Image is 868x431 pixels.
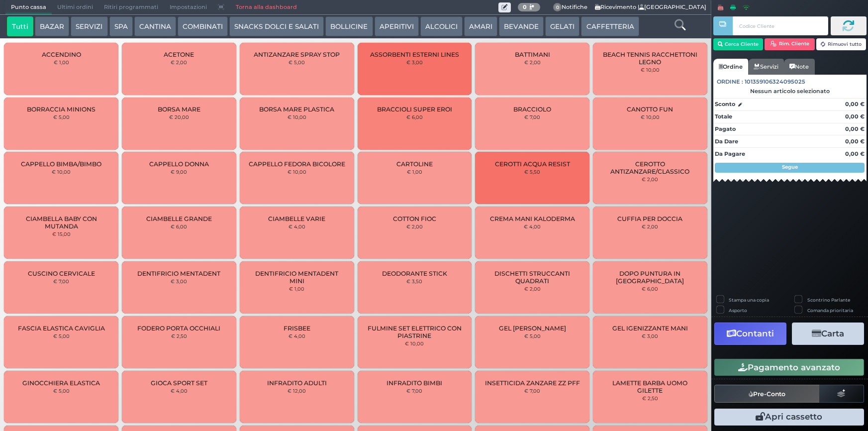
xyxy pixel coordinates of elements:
[715,125,736,132] strong: Pagato
[642,176,658,182] small: € 2,00
[524,286,541,292] small: € 2,00
[715,100,735,108] strong: Sconto
[393,215,436,222] span: COTTON FIOC
[377,106,452,113] span: BRACCIOLI SUPER EROI
[807,307,853,314] label: Comanda prioritaria
[714,409,864,426] button: Apri cassetto
[35,16,69,36] button: BAZAR
[715,138,738,145] strong: Da Dare
[513,106,551,113] span: BRACCIOLO
[7,16,33,36] button: Tutti
[765,38,815,50] button: Rim. Cliente
[146,215,212,222] span: CIAMBELLE GRANDE
[601,379,699,394] span: LAMETTE BARBA UOMO GILETTE
[289,333,305,339] small: € 4,00
[420,16,463,36] button: ALCOLICI
[641,67,660,73] small: € 10,00
[229,16,324,36] button: SNACKS DOLCI E SALATI
[792,323,864,345] button: Carta
[254,51,340,58] span: ANTIZANZARE SPRAY STOP
[406,114,423,120] small: € 6,00
[249,160,345,168] span: CAPPELLO FEDORA BICOLORE
[12,215,110,230] span: CIAMBELLA BABY CON MUTANDA
[375,16,419,36] button: APERITIVI
[733,16,828,35] input: Codice Cliente
[483,270,581,285] span: DISCHETTI STRUCCANTI QUADRATI
[98,0,164,14] span: Ritiri programmati
[713,59,748,75] a: Ordine
[714,323,786,345] button: Contanti
[289,223,305,229] small: € 4,00
[137,324,220,332] span: FODERO PORTA OCCHIALI
[524,59,541,65] small: € 2,00
[178,16,228,36] button: COMBINATI
[284,324,310,332] span: FRISBEE
[499,324,566,332] span: GEL [PERSON_NAME]
[27,106,96,113] span: BORRACCIA MINIONS
[581,16,639,36] button: CAFFETTERIA
[717,78,743,86] span: Ordine :
[729,307,747,314] label: Asporto
[5,0,52,14] span: Punto cassa
[109,16,133,36] button: SPA
[21,160,101,168] span: CAPPELLO BIMBA/BIMBO
[601,270,699,285] span: DOPO PUNTURA IN [GEOGRAPHIC_DATA]
[53,388,70,394] small: € 5,00
[53,114,70,120] small: € 5,00
[845,150,865,157] strong: 0,00 €
[406,278,422,284] small: € 3,50
[71,16,107,36] button: SERVIZI
[406,59,423,65] small: € 3,00
[642,395,658,401] small: € 2,50
[807,297,850,303] label: Scontrino Parlante
[171,223,187,229] small: € 6,00
[499,16,544,36] button: BEVANDE
[845,113,865,120] strong: 0,00 €
[366,324,463,339] span: FULMINE SET ELETTRICO CON PIASTRINE
[553,3,562,12] span: 0
[714,359,864,376] button: Pagamento avanzato
[259,106,334,113] span: BORSA MARE PLASTICA
[52,169,71,175] small: € 10,00
[713,88,867,95] div: Nessun articolo selezionato
[325,16,373,36] button: BOLLICINE
[164,0,212,14] span: Impostazioni
[713,38,764,50] button: Cerca Cliente
[52,231,71,237] small: € 15,00
[612,324,688,332] span: GEL IGENIZZANTE MANI
[515,51,550,58] span: BATTIMANI
[54,59,69,65] small: € 1,00
[601,160,699,175] span: CEROTTO ANTIZANZARE/CLASSICO
[407,169,422,175] small: € 1,00
[748,59,784,75] a: Servizi
[42,51,81,58] span: ACCENDINO
[495,160,570,168] span: CEROTTI ACQUA RESIST
[171,333,187,339] small: € 2,50
[845,138,865,145] strong: 0,00 €
[171,388,188,394] small: € 4,00
[288,169,306,175] small: € 10,00
[28,270,95,277] span: CUSCINO CERVICALE
[714,385,820,403] button: Pre-Conto
[230,0,302,14] a: Torna alla dashboard
[729,297,769,303] label: Stampa una copia
[289,286,304,292] small: € 1,00
[405,340,424,346] small: € 10,00
[641,114,660,120] small: € 10,00
[169,114,189,120] small: € 20,00
[627,106,673,113] span: CANOTTO FUN
[149,160,209,168] span: CAPPELLO DONNA
[18,324,105,332] span: FASCIA ELASTICA CAVIGLIA
[745,78,805,86] span: 101359106324095025
[642,223,658,229] small: € 2,00
[134,16,176,36] button: CANTINA
[171,278,187,284] small: € 3,00
[715,113,732,120] strong: Totale
[382,270,447,277] span: DEODORANTE STICK
[406,388,422,394] small: € 7,00
[715,150,745,157] strong: Da Pagare
[617,215,682,222] span: CUFFIA PER DOCCIA
[524,223,541,229] small: € 4,00
[267,379,327,387] span: INFRADITO ADULTI
[386,379,442,387] span: INFRADITO BIMBI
